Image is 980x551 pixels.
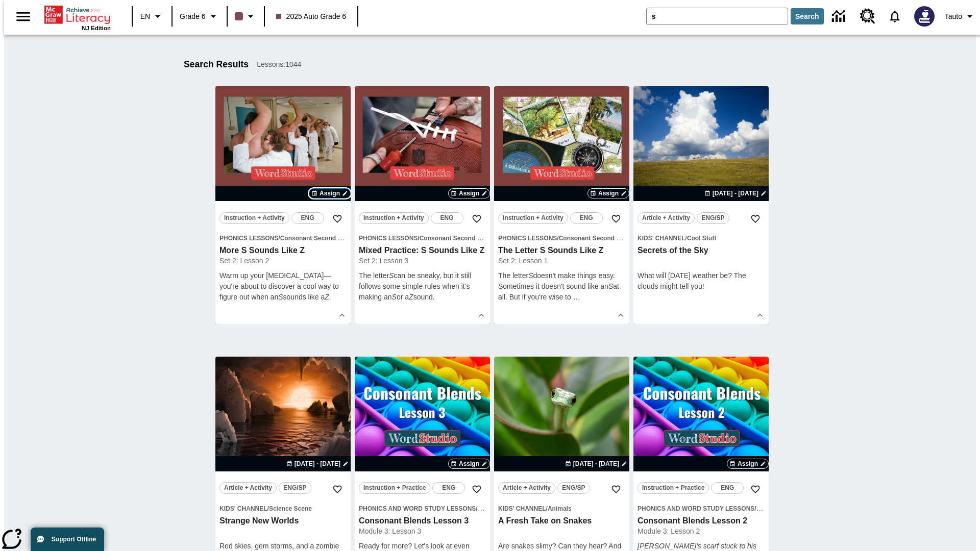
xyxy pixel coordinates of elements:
em: S [528,271,533,280]
span: Grade 6 [180,11,206,22]
span: [DATE] - [DATE] [573,459,619,468]
span: Instruction + Practice [642,483,704,493]
button: ENG [432,482,465,494]
button: Instruction + Activity [219,212,289,224]
span: Lessons : 1044 [257,59,301,70]
h3: Consonant Blends Lesson 2 [638,516,765,527]
button: Article + Activity [498,482,555,494]
span: ENG/SP [283,483,306,493]
span: Instruction + Activity [363,213,424,223]
span: Tauto [945,11,962,22]
span: Topic: Kids' Channel/Cool Stuff [638,233,765,243]
span: Consonant Blends [756,505,811,512]
button: Instruction + Activity [359,212,429,224]
em: S [392,293,397,301]
em: S [389,271,394,280]
p: Warm up your [MEDICAL_DATA]—you're about to discover a cool way to figure out when an sounds like... [219,270,347,303]
em: S [608,282,613,290]
p: The letter can be sneaky, but it still follows some simple rules when it's making an or a sound. [359,270,486,303]
button: ENG/SP [557,482,590,494]
h3: The Letter S Sounds Like Z [498,245,625,256]
button: Aug 26 - Aug 26 Choose Dates [563,459,629,468]
a: Home [44,5,111,25]
button: Select a new avatar [908,3,941,30]
h3: More S Sounds Like Z [219,245,347,256]
span: ENG [721,483,734,493]
button: Article + Activity [219,482,277,494]
span: / [546,505,548,512]
button: Show Details [752,308,768,323]
button: Grade: Grade 6, Select a grade [176,7,224,26]
button: Add to Favorites [607,480,625,498]
span: 2025 Auto Grade 6 [276,11,347,22]
button: Add to Favorites [607,210,625,228]
span: Topic: Phonics Lessons/Consonant Second Sounds [219,233,347,243]
span: Phonics Lessons [219,235,278,242]
span: Article + Activity [224,483,272,493]
span: Topic: Kids' Channel/Animals [498,503,625,514]
span: Consonant Blends [478,505,532,512]
em: Z [325,293,329,301]
em: S [278,293,283,301]
span: ENG/SP [701,213,724,223]
button: Article + Activity [638,212,695,224]
button: Assign Choose Dates [587,188,629,198]
span: Assign [598,189,619,198]
button: Language: EN, Select a language [136,7,168,26]
span: EN [140,11,150,22]
button: Show Details [613,308,628,323]
span: Consonant Second Sounds [280,235,360,242]
span: Instruction + Practice [363,483,426,493]
button: Add to Favorites [746,210,765,228]
button: Add to Favorites [328,210,347,228]
p: What will [DATE] weather be? The clouds might tell you! [638,270,765,292]
span: Kids' Channel [219,505,267,512]
button: Instruction + Practice [638,482,709,494]
span: Kids' Channel [498,505,546,512]
button: Add to Favorites [746,480,765,498]
button: ENG/SP [279,482,311,494]
em: Z [409,293,413,301]
span: Animals [548,505,572,512]
span: Instruction + Activity [503,213,563,223]
button: Assign Choose Dates [448,188,490,198]
input: search field [647,8,788,24]
span: Phonics Lessons [498,235,557,242]
button: Class color is dark brown. Change class color [231,7,261,26]
button: Instruction + Activity [498,212,568,224]
h3: A Fresh Take on Snakes [498,516,625,527]
button: Aug 24 - Aug 24 Choose Dates [284,459,351,468]
button: Add to Favorites [468,210,486,228]
button: Show Details [474,308,489,323]
div: lesson details [215,86,351,324]
span: Topic: Phonics and Word Study Lessons/Consonant Blends [638,503,765,514]
div: lesson details [355,86,490,324]
span: Instruction + Activity [224,213,285,223]
button: Assign Choose Dates [727,459,769,469]
span: / [685,235,687,242]
button: ENG [291,212,324,224]
span: Topic: Phonics Lessons/Consonant Second Sounds [498,233,625,243]
span: / [476,504,484,512]
h3: Strange New Worlds [219,516,347,527]
span: / [754,504,763,512]
span: Article + Activity [503,483,551,493]
h3: Mixed Practice: S Sounds Like Z [359,245,486,256]
span: ENG [442,483,455,493]
h3: Secrets of the Sky [638,245,765,256]
span: [DATE] - [DATE] [295,459,340,468]
button: Support Offline [31,528,104,551]
button: Search [791,8,824,24]
span: Phonics and Word Study Lessons [638,505,754,512]
span: Assign [459,459,479,468]
span: Science Scene [269,505,312,512]
button: Open side menu [8,2,38,32]
button: Assign Choose Dates [309,188,351,198]
span: ENG [301,213,314,223]
span: Phonics and Word Study Lessons [359,505,476,512]
button: Instruction + Practice [359,482,430,494]
div: lesson details [494,86,629,324]
span: Assign [320,189,340,198]
a: Notifications [881,3,908,30]
button: ENG [570,212,603,224]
